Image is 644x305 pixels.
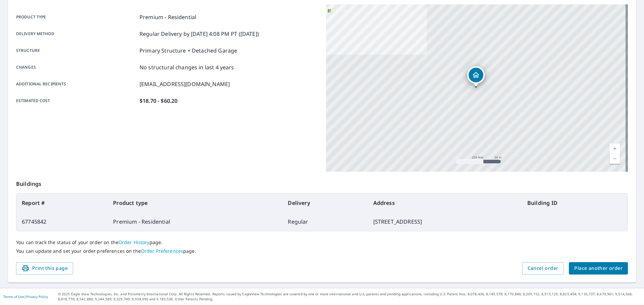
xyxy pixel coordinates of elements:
[282,194,368,212] th: Delivery
[610,144,620,154] a: Current Level 17, Zoom In
[16,80,137,88] p: Additional recipients
[574,264,623,273] span: Place another order
[140,30,259,38] p: Regular Delivery by [DATE] 4:08 PM PT ([DATE])
[140,63,234,71] p: No structural changes in last 4 years
[16,63,137,71] p: Changes
[16,248,628,254] p: You can update and set your order preferences on the page.
[140,97,177,105] p: $18.70 - $60.20
[16,194,108,212] th: Report #
[3,295,48,299] p: |
[610,154,620,164] a: Current Level 17, Zoom Out
[467,66,485,87] div: Dropped pin, building 1, Residential property, 126 Caledonia Ave Pacific Grove, CA 93950
[140,13,196,21] p: Premium - Residential
[16,172,628,193] p: Buildings
[140,47,237,55] p: Primary Structure + Detached Garage
[522,262,564,275] button: Cancel order
[16,30,137,38] p: Delivery method
[141,248,183,254] a: Order Preferences
[569,262,628,275] button: Place another order
[108,194,282,212] th: Product type
[16,212,108,231] td: 67745842
[528,264,558,273] span: Cancel order
[118,239,150,245] a: Order History
[16,239,628,245] p: You can track the status of your order on the page.
[108,212,282,231] td: Premium - Residential
[16,97,137,105] p: Estimated cost
[21,264,68,273] span: Print this page
[368,194,522,212] th: Address
[58,292,641,302] p: © 2025 Eagle View Technologies, Inc. and Pictometry International Corp. All Rights Reserved. Repo...
[3,294,24,299] a: Terms of Use
[26,294,48,299] a: Privacy Policy
[16,262,73,275] button: Print this page
[16,47,137,55] p: Structure
[140,80,230,88] p: [EMAIL_ADDRESS][DOMAIN_NAME]
[368,212,522,231] td: [STREET_ADDRESS]
[282,212,368,231] td: Regular
[16,13,137,21] p: Product type
[522,194,628,212] th: Building ID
